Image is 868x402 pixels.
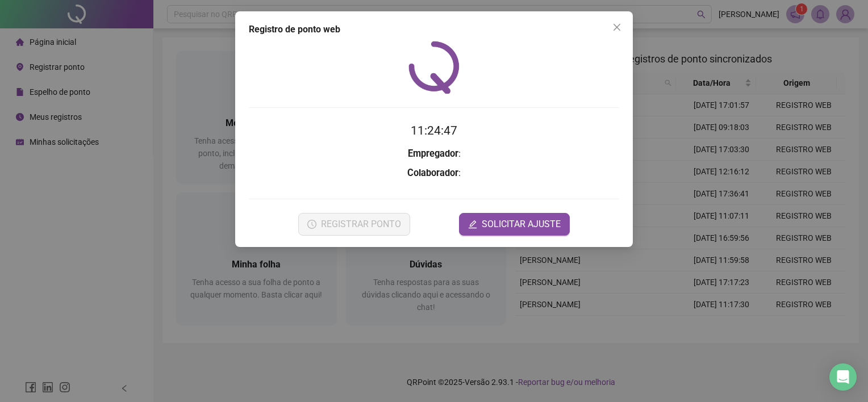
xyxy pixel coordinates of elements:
button: Close [608,18,626,36]
button: editSOLICITAR AJUSTE [459,213,570,236]
button: REGISTRAR PONTO [298,213,410,236]
time: 11:24:47 [411,124,457,137]
span: edit [468,220,477,229]
div: Open Intercom Messenger [829,363,857,391]
img: QRPoint [408,41,460,94]
span: close [612,23,621,32]
strong: Colaborador [407,167,458,178]
h3: : [249,146,619,161]
h3: : [249,166,619,181]
div: Registro de ponto web [249,23,619,36]
span: SOLICITAR AJUSTE [482,217,561,231]
strong: Empregador [408,148,458,159]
